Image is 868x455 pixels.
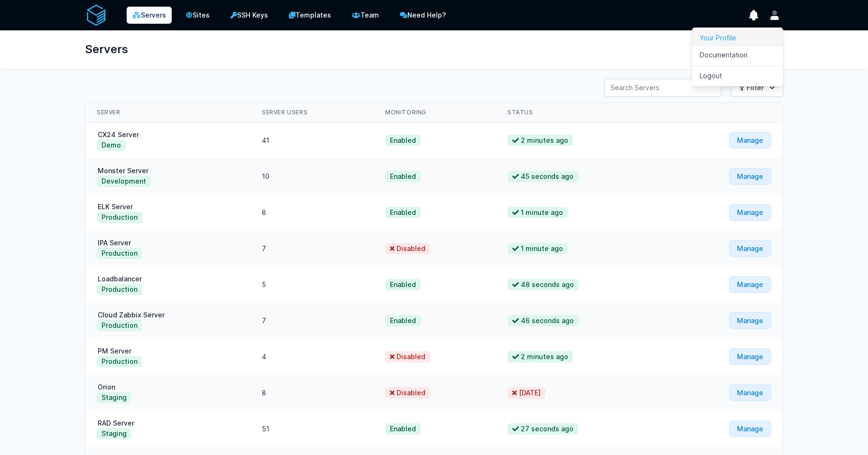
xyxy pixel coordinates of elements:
a: Orion [97,383,116,391]
button: Demo [97,139,126,151]
button: show notifications [745,7,762,24]
span: Enabled [385,171,421,182]
a: Manage [729,240,771,257]
span: Disabled [385,351,430,362]
a: RAD Server [97,419,135,427]
span: Disabled [385,387,430,399]
a: Monster Server [97,167,149,175]
img: serverAuth logo [85,4,108,27]
span: 2 minutes ago [508,135,573,146]
a: Manage [729,312,771,329]
span: 48 seconds ago [508,279,579,290]
a: Manage [729,132,771,149]
a: ELK Server [97,203,134,211]
button: Production [97,356,142,367]
td: 7 [250,231,374,267]
span: Enabled [385,207,421,218]
button: Staging [97,428,131,439]
button: Production [97,284,142,295]
td: 7 [250,303,374,339]
a: Manage [729,276,771,293]
a: Manage [729,420,771,437]
button: Production [97,212,142,223]
a: Servers [127,7,172,24]
a: Team [345,6,386,25]
td: 8 [250,375,374,411]
th: Status [496,103,665,122]
a: Manage [729,204,771,221]
span: 1 minute ago [508,207,568,218]
span: [DATE] [508,387,545,399]
span: Enabled [385,315,421,326]
a: Templates [282,6,338,25]
td: 4 [250,339,374,375]
a: Manage [729,168,771,185]
a: Loadbalancer [97,275,143,283]
td: 8 [250,195,374,231]
th: Server Users [250,103,374,122]
a: IPA Server [97,239,132,247]
a: Your Profile [692,29,783,46]
a: Need Help? [393,6,452,25]
a: Manage [729,348,771,365]
a: Documentation [692,46,783,64]
th: Monitoring [374,103,496,122]
span: Enabled [385,423,421,435]
th: Server [85,103,250,122]
button: Production [97,320,142,331]
span: 27 seconds ago [508,423,578,435]
a: Manage [729,384,771,401]
span: 2 minutes ago [508,351,573,362]
span: 1 minute ago [508,243,568,254]
button: User menu [766,7,783,24]
td: 51 [250,411,374,447]
button: Staging [97,392,131,403]
span: Enabled [385,135,421,146]
td: 10 [250,158,374,195]
td: 41 [250,122,374,159]
a: PM Server [97,347,132,355]
button: Development [97,176,151,187]
button: Production [97,248,142,259]
span: Enabled [385,279,421,290]
button: Filter [731,79,783,97]
a: SSH Keys [224,6,275,25]
a: CX24 Server [97,130,140,139]
span: 45 seconds ago [508,171,578,182]
a: Logout [692,67,783,84]
a: Cloud Zabbix Server [97,311,166,319]
a: Sites [179,6,216,25]
div: User menu [692,28,783,86]
span: 46 seconds ago [508,315,579,326]
span: Disabled [385,243,430,254]
input: Search Servers [604,79,721,97]
h1: Servers [85,38,128,61]
td: 5 [250,267,374,303]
